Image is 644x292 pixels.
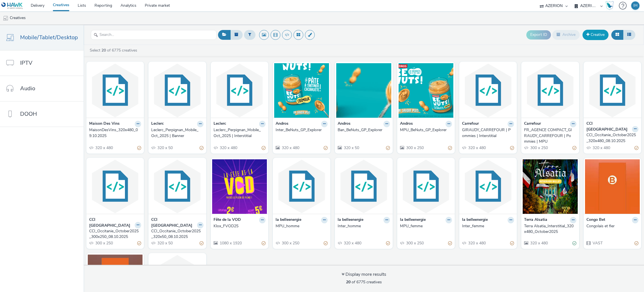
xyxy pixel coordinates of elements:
div: Inter_BeNuts_GP_Explorer [276,127,325,133]
span: 300 x 250 [406,240,424,246]
div: Congolais et fier [586,223,636,229]
strong: la belleenergie [338,217,363,223]
div: Klox_FVOD25 [214,223,263,229]
strong: Carrefour [462,121,479,127]
a: Inter_homme [338,223,390,229]
div: Partially valid [572,145,576,151]
span: Audio [20,84,35,92]
strong: CCI [GEOGRAPHIC_DATA] [89,217,133,228]
a: Creative [583,30,609,40]
div: Hawk Academy [605,1,614,10]
span: 320 x 480 [281,145,299,150]
div: Inter_femme [462,223,512,229]
span: Mobile/Tablet/Desktop [20,33,78,41]
div: Partially valid [262,145,266,151]
span: 320 x 480 [468,145,486,150]
img: undefined Logo [1,2,23,9]
div: Partially valid [510,145,514,151]
strong: CCI [GEOGRAPHIC_DATA] [586,121,631,132]
strong: la belleenergie [400,217,426,223]
strong: la belleenergie [462,217,488,223]
img: MPU_femme visual [399,159,453,214]
strong: Andros [338,121,351,127]
button: Archive [552,30,580,40]
div: Partially valid [262,240,266,246]
img: Ban_BeNuts_GP_Explorer visual [336,63,391,118]
img: Leclerc_Perpignan_Mobile_Oct_2025 | Interstitial visual [212,63,267,118]
a: Hawk Academy [605,1,616,10]
input: Search... [91,30,217,40]
strong: CCI [GEOGRAPHIC_DATA] [151,217,195,228]
div: MaisonDesVins_320x480_09.10.2025 [89,127,139,139]
span: 300 x 250 [530,145,548,150]
img: CCI_Occitanie_October2025_320x480_08.10.2025 visual [585,63,640,118]
div: Partially valid [324,240,328,246]
div: CCI_Occitanie_October2025_320x480_08.10.2025 [586,132,636,144]
img: MPU_homme visual [274,159,329,214]
div: MPU_femme [400,223,450,229]
a: Leclerc_Perpignan_Mobile_Oct_2025 | Banner [151,127,203,139]
span: 1080 x 1920 [219,240,242,246]
img: Klox_FVOD25 visual [212,159,267,214]
img: mobile [3,15,8,21]
div: Terra Alsatia_Interstitial_320x480_October2025 [524,223,574,235]
div: MPU_homme [276,223,325,229]
span: IPTV [20,59,32,67]
strong: Fête de la VOD [214,217,241,223]
img: Inter_femme visual [461,159,515,214]
div: Partially valid [634,145,638,151]
div: Partially valid [448,240,452,246]
div: FR_AGENCE COMPACT_GIRAUDY_CARREFOUR | Pommies | MPU [524,127,574,144]
div: CCI_Occitanie_October2025_320x50_08.10.2025 [151,228,201,240]
span: 320 x 480 [219,145,237,150]
div: Partially valid [386,240,390,246]
strong: Leclerc [214,121,226,127]
span: 320 x 480 [95,145,113,150]
div: Valid [572,240,576,246]
div: GIRAUDY_CARREFOUR | Pommies | Interstitial [462,127,512,139]
a: Ban_BeNuts_GP_Explorer [338,127,390,133]
span: of 6775 creatives [346,279,382,285]
span: 300 x 250 [95,240,113,246]
a: CCI_Occitanie_October2025_320x480_08.10.2025 [586,132,638,144]
div: Partially valid [137,240,141,246]
img: Terra Alsatia_Interstitial_320x480_October2025 visual [523,159,577,214]
button: Export ID [526,30,551,39]
strong: Andros [400,121,413,127]
div: Partially valid [448,145,452,151]
img: GIRAUDY_CARREFOUR | Pommies | Interstitial visual [461,63,515,118]
strong: Maison Des Vins [89,121,120,127]
div: IH [633,1,638,10]
div: Partially valid [386,145,390,151]
img: MaisonDesVins_320x480_09.10.2025 visual [88,63,143,118]
strong: 20 [101,48,106,53]
a: Klox_FVOD25 [214,223,266,229]
div: Inter_homme [338,223,387,229]
button: Grid [611,30,623,40]
span: 300 x 250 [281,240,299,246]
span: 320 x 50 [157,145,173,150]
div: Leclerc_Perpignan_Mobile_Oct_2025 | Interstitial [214,127,263,139]
span: 300 x 250 [406,145,424,150]
a: CCI_Occitanie_October2025_300x250_08.10.2025 [89,228,141,240]
img: Inter_BeNuts_GP_Explorer visual [274,63,329,118]
a: MPU_femme [400,223,452,229]
img: FR_AGENCE COMPACT_GIRAUDY_CARREFOUR | Pommies | MPU visual [523,63,577,118]
span: VAST [592,240,603,246]
span: 320 x 480 [592,145,610,150]
a: MPU_homme [276,223,328,229]
a: GIRAUDY_CARREFOUR | Pommies | Interstitial [462,127,514,139]
strong: Andros [276,121,288,127]
img: Inter_homme visual [336,159,391,214]
a: Inter_BeNuts_GP_Explorer [276,127,328,133]
span: 320 x 480 [343,240,361,246]
strong: 20 [346,279,351,285]
div: Display more results [342,271,386,278]
strong: Terra Alsatia [524,217,547,223]
a: CCI_Occitanie_October2025_320x50_08.10.2025 [151,228,203,240]
a: FR_AGENCE COMPACT_GIRAUDY_CARREFOUR | Pommies | MPU [524,127,576,144]
strong: Leclerc [151,121,164,127]
span: 320 x 50 [157,240,173,246]
span: 320 x 480 [530,240,548,246]
a: Terra Alsatia_Interstitial_320x480_October2025 [524,223,576,235]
